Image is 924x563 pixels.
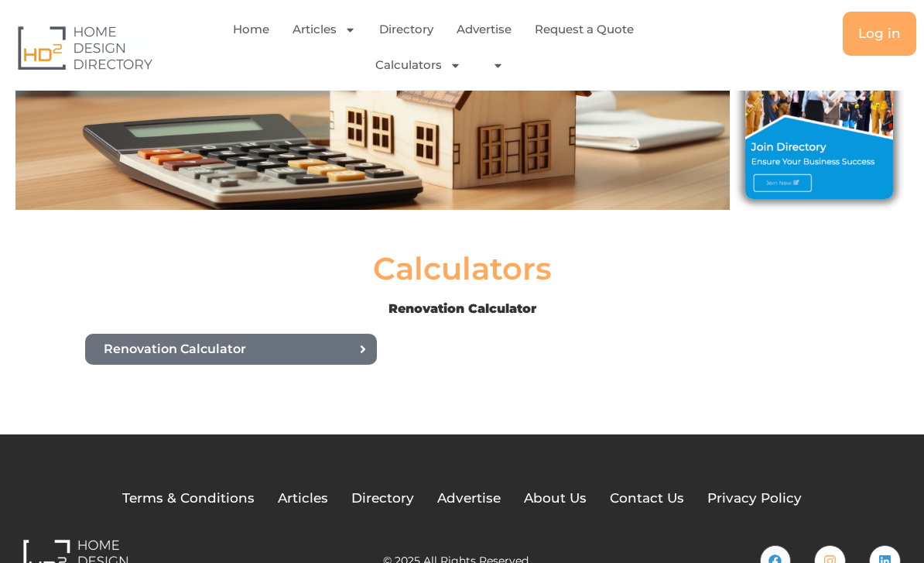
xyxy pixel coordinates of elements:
a: Articles [278,489,328,509]
nav: Menu [190,12,690,83]
span: Renovation Calculator [104,343,246,355]
a: Request a Quote [535,12,634,47]
a: Directory [379,12,433,47]
a: Calculators [375,47,461,83]
a: About Us [524,489,587,509]
a: Log in [843,12,916,56]
a: Home [233,12,269,47]
a: Advertise [437,489,501,509]
h2: Calculators [373,253,552,284]
a: Terms & Conditions [122,489,255,509]
a: Advertise [457,12,512,47]
a: Articles [293,12,356,47]
img: Join Directory [745,61,893,198]
a: Contact Us [610,489,684,509]
a: Renovation Calculator [85,334,377,365]
a: Privacy Policy [707,489,802,509]
b: Renovation Calculator [388,301,536,316]
span: Log in [858,27,901,40]
a: Directory [351,489,414,509]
